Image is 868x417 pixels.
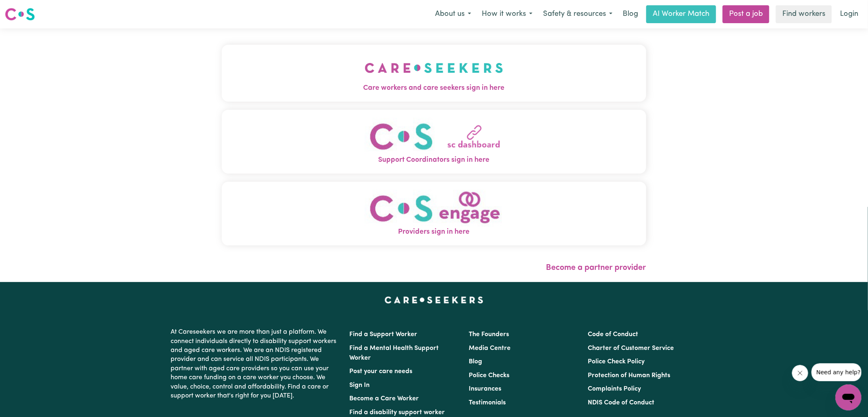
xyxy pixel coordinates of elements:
button: How it works [476,6,538,23]
a: Become a Care Worker [350,395,419,402]
a: Find a Support Worker [350,331,418,338]
button: About us [430,6,476,23]
button: Care workers and care seekers sign in here [222,45,646,102]
a: Login [835,5,863,23]
img: Careseekers logo [5,7,35,22]
a: Blog [469,358,482,365]
a: Find workers [776,5,832,23]
a: Police Check Policy [588,358,645,365]
span: Support Coordinators sign in here [222,155,646,165]
a: Insurances [469,386,501,392]
iframe: Button to launch messaging window [836,384,862,410]
iframe: Message from company [812,363,862,381]
button: Providers sign in here [222,182,646,245]
span: Care workers and care seekers sign in here [222,83,646,93]
p: At Careseekers we are more than just a platform. We connect individuals directly to disability su... [171,324,340,404]
iframe: Close message [792,365,808,381]
a: Code of Conduct [588,331,638,338]
a: Testimonials [469,400,506,406]
a: Protection of Human Rights [588,372,670,379]
a: Post a job [723,5,769,23]
a: Find a Mental Health Support Worker [350,345,439,361]
a: Media Centre [469,345,511,352]
a: Careseekers home page [385,297,483,303]
a: Post your care needs [350,368,413,375]
a: Find a disability support worker [350,409,445,416]
a: Blog [618,5,643,23]
a: Become a partner provider [546,264,646,272]
button: Safety & resources [538,6,618,23]
a: Sign In [350,382,370,389]
a: Complaints Policy [588,386,641,392]
a: NDIS Code of Conduct [588,400,654,406]
button: Support Coordinators sign in here [222,110,646,174]
a: Careseekers logo [5,5,35,24]
a: Charter of Customer Service [588,345,674,352]
a: Police Checks [469,372,509,379]
span: Providers sign in here [222,227,646,237]
a: The Founders [469,331,509,338]
a: AI Worker Match [646,5,716,23]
